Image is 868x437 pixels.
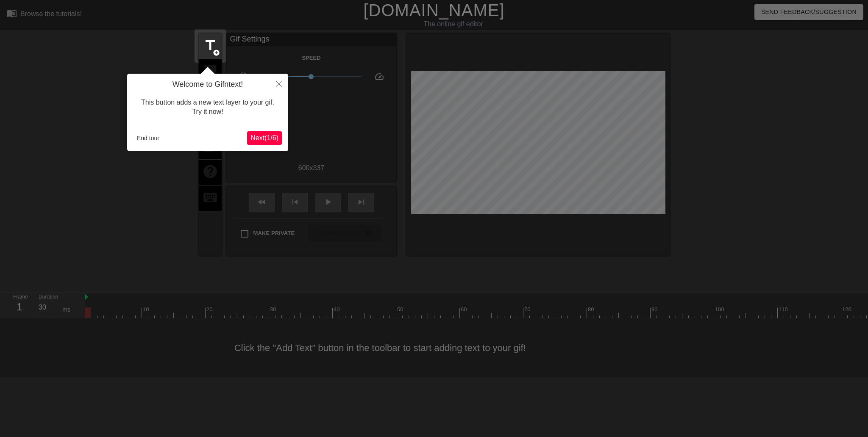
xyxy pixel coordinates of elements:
button: Close [270,74,288,93]
div: This button adds a new text layer to your gif. Try it now! [134,89,282,125]
span: Next ( 1 / 6 ) [250,134,278,141]
button: Next [247,131,282,145]
h4: Welcome to Gifntext! [134,80,282,89]
button: End tour [134,132,163,144]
